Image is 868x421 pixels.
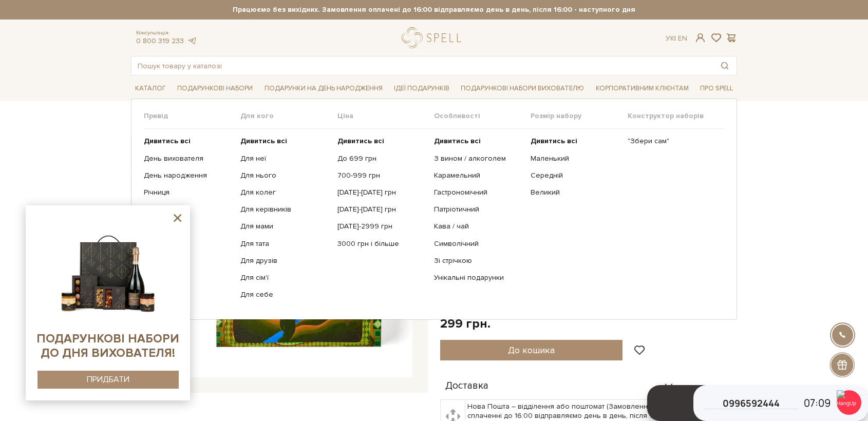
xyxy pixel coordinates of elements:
[240,137,287,145] b: Дивитись всі
[434,273,523,282] a: Унікальні подарунки
[713,56,737,75] button: Пошук товару у каталозі
[434,111,531,121] span: Особливості
[240,137,329,146] a: Дивитись всі
[186,36,197,45] a: telegram
[531,137,619,146] a: Дивитись всі
[592,80,693,97] a: Корпоративним клієнтам
[434,171,523,180] a: Карамельний
[144,188,233,197] a: Річниця
[144,137,233,146] a: Дивитись всі
[240,111,337,121] span: Для кого
[144,111,240,121] span: Привід
[131,56,713,75] input: Пошук товару у каталозі
[434,222,523,231] a: Кава / чай
[337,171,426,180] a: 700-999 грн
[434,137,481,145] b: Дивитись всі
[337,239,426,248] a: 3000 грн і більше
[434,137,523,146] a: Дивитись всі
[337,137,426,146] a: Дивитись всі
[337,137,384,145] b: Дивитись всі
[240,290,329,299] a: Для себе
[390,81,454,97] a: Ідеї подарунків
[434,154,523,163] a: З вином / алкоголем
[240,171,329,180] a: Для нього
[337,205,426,214] a: [DATE]-[DATE] грн
[508,345,555,356] span: До кошика
[260,81,387,97] a: Подарунки на День народження
[131,5,737,14] strong: Працюємо без вихідних. Замовлення оплачені до 16:00 відправляємо день в день, після 16:00 - насту...
[628,137,716,146] a: "Збери сам"
[337,154,426,163] a: До 699 грн
[144,171,233,180] a: День народження
[240,273,329,282] a: Для сім'ї
[531,154,619,163] a: Маленький
[696,81,737,97] a: Про Spell
[240,222,329,231] a: Для мами
[402,27,466,48] a: logo
[440,340,622,360] button: До кошика
[434,256,523,265] a: Зі стрічкою
[240,239,329,248] a: Для тата
[337,188,426,197] a: [DATE]-[DATE] грн
[678,34,687,43] a: En
[131,81,170,97] a: Каталог
[136,36,184,45] a: 0 800 319 233
[531,137,577,145] b: Дивитись всі
[136,30,197,36] span: Консультація:
[445,381,488,391] span: Доставка
[240,256,329,265] a: Для друзів
[240,205,329,214] a: Для керівників
[240,188,329,197] a: Для колег
[440,316,490,332] div: 299 грн.
[531,188,619,197] a: Великий
[240,154,329,163] a: Для неї
[674,34,676,43] span: |
[628,111,724,121] span: Конструктор наборів
[531,111,627,121] span: Розмір набору
[457,80,588,97] a: Подарункові набори вихователю
[434,239,523,248] a: Символічний
[666,34,687,43] div: Ук
[337,111,434,121] span: Ціна
[337,222,426,231] a: [DATE]-2999 грн
[131,99,737,320] div: Каталог
[434,188,523,197] a: Гастрономічний
[144,137,191,145] b: Дивитись всі
[531,171,619,180] a: Середній
[434,205,523,214] a: Патріотичний
[173,81,257,97] a: Подарункові набори
[144,154,233,163] a: День вихователя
